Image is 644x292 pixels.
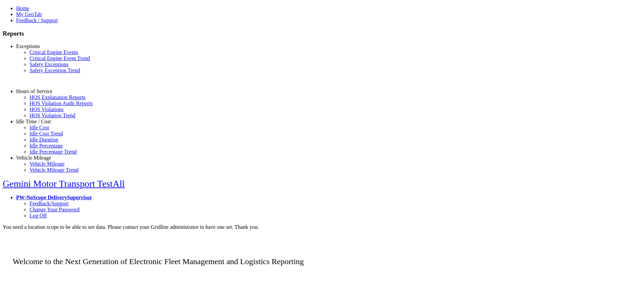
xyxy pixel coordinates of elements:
[30,113,75,118] a: HOS Violation Trend
[30,68,80,73] a: Safety Exception Trend
[30,167,78,173] a: Vehicle Mileage Trend
[30,55,90,61] a: Critical Engine Event Trend
[30,61,68,67] a: Safety Exceptions
[30,161,64,167] a: Vehicle Mileage
[16,119,51,124] a: Idle Time / Cost
[3,178,125,189] a: Gemini Motor Transport TestAll
[16,155,51,161] a: Vehicle Mileage
[30,149,76,155] a: Idle Percentage Trend
[30,213,47,218] a: Log Off
[16,17,58,23] a: Feedback / Support
[16,195,92,200] a: PW-NoScope DeliverySupervisor
[3,30,641,37] h3: Reports
[30,107,63,112] a: HOS Violations
[3,247,641,266] p: Welcome to the Next Generation of Electronic Fleet Management and Logistics Reporting
[30,125,49,130] a: Idle Cost
[30,94,86,100] a: HOS Explanation Reports
[16,5,29,11] a: Home
[30,143,63,149] a: Idle Percentage
[3,224,641,230] div: You need a location scope to be able to see data. Please contact your Gridline administrator to h...
[30,207,79,212] a: Change Your Password
[16,43,40,49] a: Exceptions
[16,88,52,94] a: Hours of Service
[30,49,78,55] a: Critical Engine Events
[30,137,58,142] a: Idle Duration
[30,100,93,106] a: HOS Violation Audit Reports
[30,201,68,206] a: Feedback/Support
[30,131,63,136] a: Idle Cost Trend
[16,11,42,17] a: My GeoTab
